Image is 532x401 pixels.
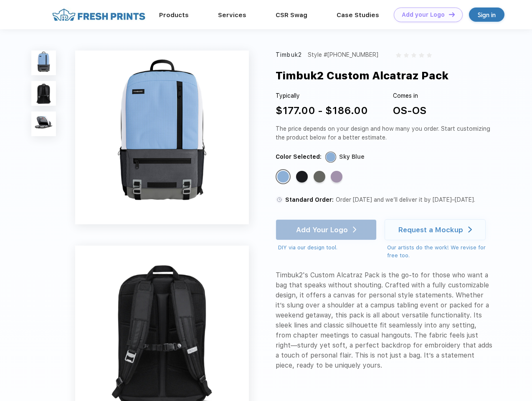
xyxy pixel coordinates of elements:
[276,103,368,118] div: $177.00 - $186.00
[276,51,302,59] div: Timbuk2
[314,171,325,183] div: Gunmetal
[276,270,494,371] div: Timbuk2's Custom Alcatraz Pack is the go-to for those who want a bag that speaks without shouting...
[411,53,416,58] img: gray_star.svg
[296,171,308,183] div: Jet Black
[31,51,56,75] img: func=resize&h=100
[331,171,342,183] div: Lavender
[336,196,475,203] span: Order [DATE] and we’ll deliver it by [DATE]–[DATE].
[396,53,401,58] img: gray_star.svg
[276,152,322,161] div: Color Selected:
[277,171,289,183] div: Sky Blue
[393,103,426,118] div: OS-OS
[31,112,56,136] img: func=resize&h=100
[276,91,368,100] div: Typically
[402,11,445,18] div: Add your Logo
[404,53,409,58] img: gray_star.svg
[468,226,472,233] img: white arrow
[449,12,455,17] img: DT
[31,81,56,106] img: func=resize&h=100
[50,8,148,22] img: fo%20logo%202.webp
[276,196,283,203] img: standard order
[387,244,494,260] div: Our artists do the work! We revise for free too.
[285,196,334,203] span: Standard Order:
[308,51,378,59] div: Style #[PHONE_NUMBER]
[393,91,426,100] div: Comes in
[159,11,189,19] a: Products
[398,226,463,234] div: Request a Mockup
[75,51,249,224] img: func=resize&h=640
[278,244,377,252] div: DIY via our design tool.
[469,8,504,22] a: Sign in
[276,68,448,84] div: Timbuk2 Custom Alcatraz Pack
[478,10,496,20] div: Sign in
[427,53,432,58] img: gray_star.svg
[276,124,494,142] div: The price depends on your design and how many you order. Start customizing the product below for ...
[339,152,365,161] div: Sky Blue
[419,53,424,58] img: gray_star.svg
